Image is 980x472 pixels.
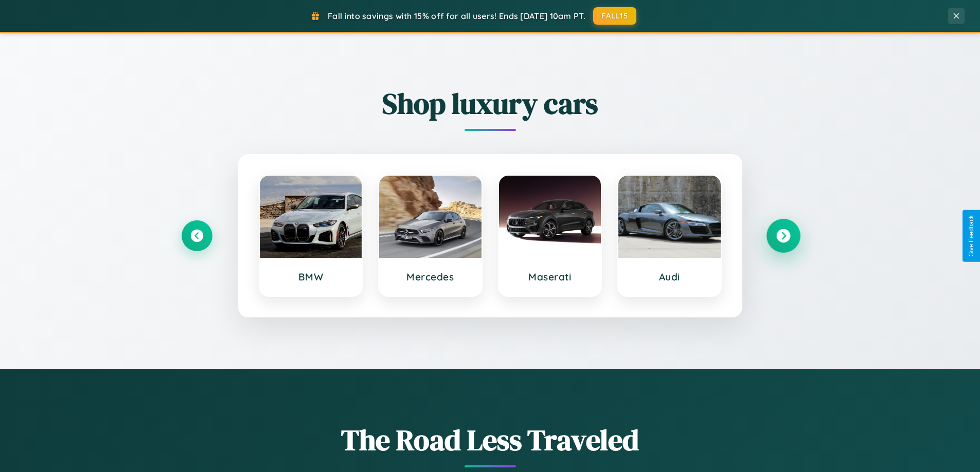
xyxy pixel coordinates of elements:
span: Fall into savings with 15% off for all users! Ends [DATE] 10am PT. [328,11,585,21]
h1: The Road Less Traveled [182,420,799,460]
h2: Shop luxury cars [182,84,799,123]
h3: Mercedes [389,271,471,283]
button: FALL15 [593,7,636,25]
h3: Audi [629,271,710,283]
h3: BMW [270,271,352,283]
div: Give Feedback [968,215,975,257]
h3: Maserati [509,271,591,283]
